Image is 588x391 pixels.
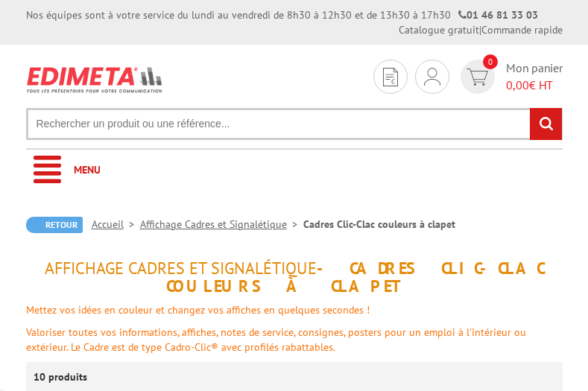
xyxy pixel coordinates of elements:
span: Affichage Cadres et Signalétique [45,258,317,279]
font: Mettez vos idées en couleur et changez vos affiches en quelques secondes ! [26,303,370,317]
div: | [399,22,563,37]
span: Mon panier [506,60,563,94]
h1: - Cadres Clic-Clac couleurs à clapet [26,259,563,295]
div: Nos équipes sont à votre service du lundi au vendredi de 8h30 à 12h30 et de 13h30 à 17h30 [26,7,538,22]
a: Retour [26,217,83,233]
span: € HT [506,77,563,94]
img: Edimeta [26,60,164,100]
a: Accueil [92,217,140,231]
span: 0 [483,54,498,69]
input: Rechercher un produit ou une référence... [26,108,563,140]
input: rechercher [530,108,562,140]
a: Catalogue gratuit [399,23,479,36]
a: Commande rapide [481,23,563,36]
img: devis rapide [383,68,398,86]
font: Valoriser toutes vos informations, affiches, notes de service, consignes, posters pour un emploi ... [26,325,526,354]
a: devis rapide 0 Mon panier 0,00€ HT [457,60,563,94]
li: Cadres Clic-Clac couleurs à clapet [303,217,455,232]
strong: 01 46 81 33 03 [458,8,538,22]
span: Menu [74,163,101,177]
img: devis rapide [467,69,488,86]
span: 0,00 [506,77,529,92]
a: Affichage Cadres et Signalétique [140,217,303,231]
img: devis rapide [424,68,440,86]
a: Menu [26,150,563,191]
